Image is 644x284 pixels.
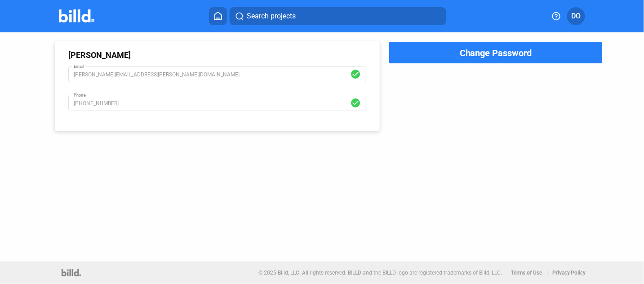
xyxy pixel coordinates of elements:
p: © 2025 Billd, LLC. All rights reserved. BILLD and the BILLD logo are registered trademarks of Bil... [258,270,502,276]
span: Change Password [460,48,532,58]
b: Terms of Use [511,270,542,276]
b: Privacy Policy [552,270,586,276]
mat-icon: check_circle [350,68,363,79]
button: Change Password [389,41,603,64]
span: DO [571,11,581,22]
img: Billd Company Logo [59,9,94,22]
button: Search projects [230,7,446,25]
p: | [546,270,548,276]
mat-icon: check_circle [350,97,363,108]
button: DO [567,7,585,25]
img: logo [62,269,81,276]
span: Search projects [247,11,296,22]
div: [PERSON_NAME] [68,50,367,60]
input: (XXX) XXX-XXXX [74,96,351,108]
